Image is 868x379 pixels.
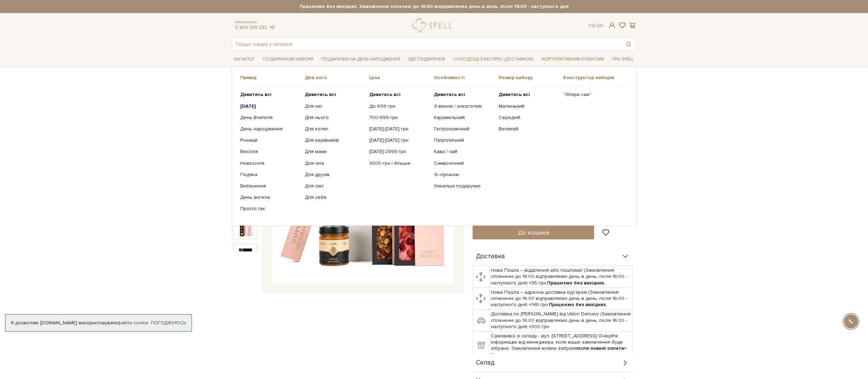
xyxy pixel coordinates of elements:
a: Для колег [305,126,364,132]
td: Нова Пошта – адресна доставка кур'єром (Замовлення сплаченні до 16:00 відправляємо день в день, п... [489,288,633,310]
a: Вибачення [240,183,300,189]
a: До 699 грн [369,103,429,109]
a: Річниця [240,137,300,143]
b: Працюємо без вихідних. [549,302,607,307]
b: Дивитись всі [305,91,336,97]
a: Весілля [240,149,300,155]
a: Великий [499,126,558,132]
b: Дивитись всі [499,91,530,97]
span: | [594,23,595,29]
a: файли cookie [117,320,149,326]
a: Подарунки на День народження [319,54,403,65]
a: Для сім'ї [305,183,364,189]
b: Працюємо без вихідних. [547,280,605,286]
span: Ціна [369,75,434,81]
a: 700-999 грн [369,115,429,121]
a: [DATE]-2999 грн [369,149,429,155]
a: [DATE] [240,103,300,109]
a: Гастрономічний [434,126,493,132]
div: Я дозволяю [DOMAIN_NAME] використовувати [5,320,192,326]
a: [DATE]-[DATE] грн [369,137,429,143]
a: З вином / алкоголем [434,103,493,109]
a: logo [412,18,455,32]
span: Конструктор наборів [563,75,628,81]
a: Кава / чай [434,149,493,155]
span: Для кого [305,75,369,81]
span: Привід [240,75,305,81]
a: Для тата [305,160,364,166]
b: [DATE] [240,103,256,109]
a: Каталог [232,54,258,65]
a: Для друзів [305,172,364,178]
strong: Працюємо без вихідних. Замовлення оплачені до 16:00 відправляємо день в день, після 16:00 - насту... [232,3,637,10]
a: telegram [269,24,276,30]
a: Про Spell [609,54,636,65]
td: Самовивіз зі складу - вул. [STREET_ADDRESS] Очікуйте інформацію від менеджера, коли ваше замовлен... [489,332,633,360]
span: Склад [476,360,495,366]
a: Для неї [305,103,364,109]
div: Ук [589,23,603,29]
a: Карамельний [434,115,493,121]
a: Унікальні подарунки [434,183,493,189]
a: Патріотичний [434,137,493,143]
a: "Збери сам" [563,91,623,98]
a: 0 800 319 233 [235,24,267,30]
span: Особливості [434,75,498,81]
td: Доставка по [PERSON_NAME] від Uklon Delivery (Замовлення сплаченні до 16:00 відправляємо день в д... [489,310,633,332]
a: Корпоративним клієнтам [539,54,606,65]
div: Каталог [232,66,637,226]
a: Погоджуюсь [151,320,186,326]
a: Солодощі з експрес-доставкою [450,53,536,65]
a: Для нього [305,115,364,121]
a: Дивитись всі [499,91,558,98]
a: Для себе [305,194,364,201]
img: Подарунок Ягідний тост [234,246,256,268]
a: День Вчителя [240,115,300,121]
a: Дивитись всі [240,91,300,98]
span: Консультація: [235,20,276,24]
input: Пошук товару у каталозі [232,38,621,50]
a: [DATE]-[DATE] грн [369,126,429,132]
td: Нова Пошта – відділення або поштомат (Замовлення сплаченні до 16:00 відправляємо день в день, піс... [489,266,633,288]
a: Ідеї подарунків [405,54,448,65]
a: Дивитись всі [434,91,493,98]
button: Пошук товару у каталозі [621,38,636,50]
a: En [597,23,603,29]
a: 3000 грн і більше [369,160,429,166]
a: Символічний [434,160,493,166]
b: Дивитись всі [434,91,465,97]
a: Дивитись всі [369,91,429,98]
span: Розмір набору [499,75,563,81]
b: Дивитись всі [369,91,401,97]
a: Зі стрічкою [434,172,493,178]
a: Дивитись всі [305,91,364,98]
button: До кошика [473,226,594,239]
a: Просто так [240,206,300,212]
a: Для керівників [305,137,364,143]
a: День ангела [240,194,300,201]
span: До кошика [518,229,549,236]
a: Подяка [240,172,300,178]
a: Подарункові набори [260,54,316,65]
img: Подарунок Ягідний тост [234,215,256,237]
a: Маленький [499,103,558,109]
b: після повної оплати [576,345,624,351]
span: Доставка [476,253,505,260]
a: Новосілля [240,160,300,166]
a: Для мами [305,149,364,155]
a: Середній [499,115,558,121]
b: Дивитись всі [240,91,271,97]
a: День народження [240,126,300,132]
